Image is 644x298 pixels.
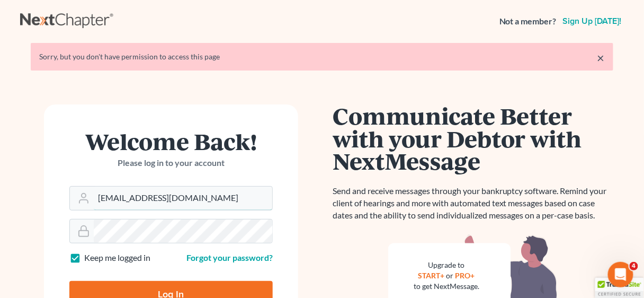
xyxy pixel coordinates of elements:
[608,262,633,287] iframe: Intercom live chat
[597,51,605,64] a: ×
[561,17,624,25] a: Sign up [DATE]!
[595,278,644,298] div: TrustedSite Certified
[630,262,638,270] span: 4
[69,157,273,169] p: Please log in to your account
[84,252,150,264] label: Keep me logged in
[186,252,273,262] a: Forgot your password?
[69,130,273,153] h1: Welcome Back!
[39,51,605,62] div: Sorry, but you don't have permission to access this page
[446,271,454,280] span: or
[333,185,613,222] p: Send and receive messages through your bankruptcy software. Remind your client of hearings and mo...
[455,271,475,280] a: PRO+
[499,15,557,28] strong: Not a member?
[418,271,445,280] a: START+
[414,281,479,292] div: to get NextMessage.
[333,104,613,172] h1: Communicate Better with your Debtor with NextMessage
[414,260,479,270] div: Upgrade to
[94,187,272,210] input: Email Address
